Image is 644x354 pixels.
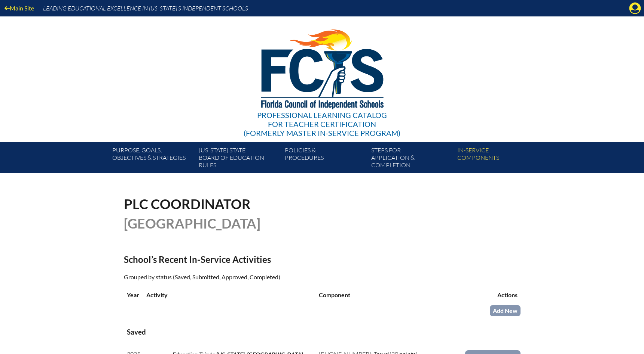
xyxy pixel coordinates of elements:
p: Grouped by status (Saved, Submitted, Approved, Completed) [124,272,387,282]
a: Main Site [1,3,37,13]
span: [GEOGRAPHIC_DATA] [124,215,260,232]
a: In-servicecomponents [454,145,540,173]
span: PLC Coordinator [124,196,251,212]
th: Year [124,288,143,302]
a: Purpose, goals,objectives & strategies [109,145,195,173]
a: Professional Learning Catalog for Teacher Certification(formerly Master In-service Program) [241,15,403,139]
span: for Teacher Certification [268,119,376,128]
th: Activity [143,288,316,302]
svg: Manage account [629,2,641,14]
a: Policies &Procedures [282,145,368,173]
th: Component [316,288,465,302]
img: FCISlogo221.eps [245,16,399,118]
h2: School’s Recent In-Service Activities [124,254,387,265]
a: [US_STATE] StateBoard of Education rules [196,145,282,173]
th: Actions [465,288,521,302]
h3: Saved [127,327,518,337]
a: Add New [490,305,521,316]
div: Professional Learning Catalog (formerly Master In-service Program) [244,111,400,137]
a: Steps forapplication & completion [368,145,454,173]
